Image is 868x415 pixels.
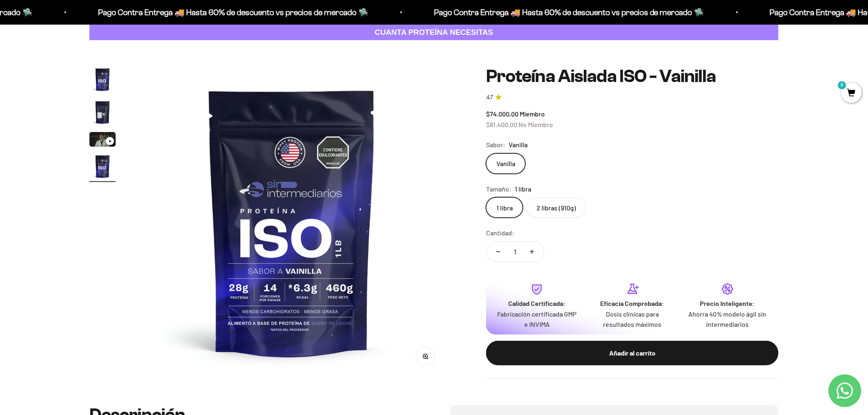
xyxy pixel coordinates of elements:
[98,6,368,19] p: Pago Contra Entrega 🚚 Hasta 60% de descuento vs precios de mercado 🛸
[486,184,512,194] legend: Tamaño:
[487,242,510,262] button: Reducir cantidad
[89,66,116,95] button: Ir al artículo 1
[89,25,779,41] a: CUANTA PROTEÍNA NECESITAS
[375,28,493,36] strong: CUANTA PROTEÍNA NECESITAS
[837,80,847,90] mark: 0
[496,309,578,330] p: Fabricación certificada GMP e INVIMA
[89,66,116,93] img: Proteína Aislada ISO - Vainilla
[486,139,505,150] legend: Sabor:
[687,309,769,330] p: Ahorra 40% modelo ágil sin intermediarios
[520,110,545,118] span: Miembro
[601,299,665,307] strong: Eficacia Comprobada:
[486,110,519,118] span: $74.000,00
[519,121,553,128] span: No Miembro
[486,121,517,128] span: $81.400,00
[841,89,862,98] a: 0
[486,93,493,102] span: 4.7
[136,66,448,378] img: Proteína Aislada ISO - Vainilla
[486,228,514,238] label: Cantidad:
[508,299,566,307] strong: Calidad Certificada:
[89,153,116,180] img: Proteína Aislada ISO - Vainilla
[486,341,779,365] button: Añadir al carrito
[434,6,704,19] p: Pago Contra Entrega 🚚 Hasta 60% de descuento vs precios de mercado 🛸
[520,242,544,262] button: Aumentar cantidad
[486,66,779,86] h1: Proteína Aislada ISO - Vainilla
[515,184,531,194] span: 1 libra
[89,132,116,149] button: Ir al artículo 3
[509,139,528,150] span: Vanilla
[700,299,755,307] strong: Precio Inteligente:
[89,153,116,182] button: Ir al artículo 4
[591,309,673,330] p: Dosis clínicas para resultados máximos
[89,99,116,125] img: Proteína Aislada ISO - Vainilla
[486,93,779,102] a: 4.74.7 de 5.0 estrellas
[503,348,762,358] div: Añadir al carrito
[89,99,116,128] button: Ir al artículo 2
